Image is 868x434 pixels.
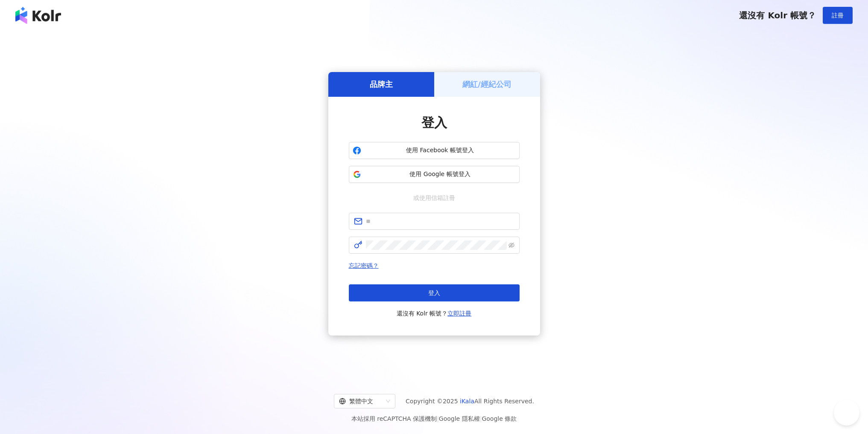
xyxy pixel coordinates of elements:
[407,193,461,203] span: 或使用信箱註冊
[482,415,517,422] a: Google 條款
[351,414,517,424] span: 本站採用 reCAPTCHA 保護機制
[339,394,383,408] div: 繁體中文
[823,7,853,24] button: 註冊
[349,142,520,159] button: 使用 Facebook 帳號登入
[370,79,393,90] h5: 品牌主
[437,415,439,422] span: |
[447,310,471,317] a: 立即註冊
[349,262,379,269] a: 忘記密碼？
[460,398,474,405] a: iKala
[406,396,534,406] span: Copyright © 2025 All Rights Reserved.
[439,415,480,422] a: Google 隱私權
[421,115,447,130] span: 登入
[509,242,514,248] span: eye-invisible
[739,10,816,20] span: 還沒有 Kolr 帳號？
[365,170,516,179] span: 使用 Google 帳號登入
[349,284,520,301] button: 登入
[349,166,520,183] button: 使用 Google 帳號登入
[365,146,516,155] span: 使用 Facebook 帳號登入
[480,415,482,422] span: |
[397,308,472,318] span: 還沒有 Kolr 帳號？
[834,400,859,425] iframe: Help Scout Beacon - Open
[428,289,440,296] span: 登入
[462,79,511,90] h5: 網紅/經紀公司
[15,7,61,24] img: logo
[832,12,844,19] span: 註冊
